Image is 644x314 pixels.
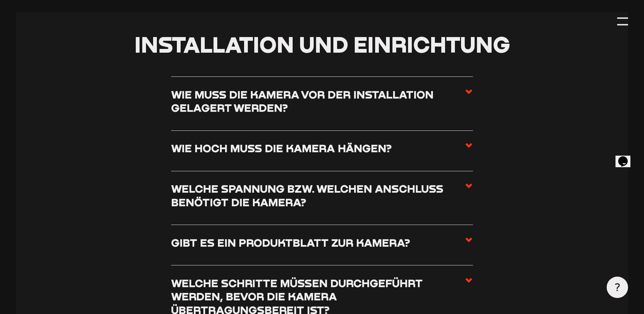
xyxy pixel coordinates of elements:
h3: Welche Spannung bzw. welchen Anschluss benötigt die Kamera? [171,182,465,209]
h3: Gibt es ein Produktblatt zur Kamera? [171,236,410,249]
iframe: chat widget [615,147,637,167]
h3: Wie hoch muss die Kamera hängen? [171,141,392,155]
span: Installation und Einrichtung [134,31,510,57]
h3: Wie muss die Kamera vor der Installation gelagert werden? [171,88,465,115]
